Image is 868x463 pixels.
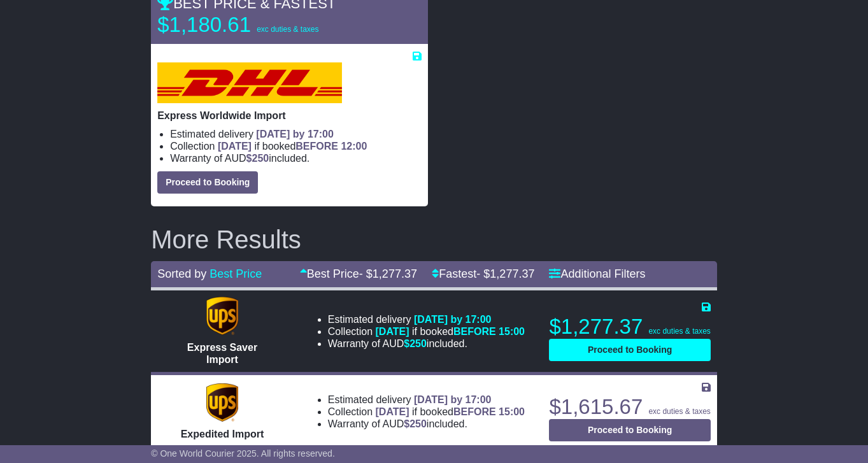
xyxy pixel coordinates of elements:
span: [DATE] by 17:00 [414,314,492,325]
span: exc duties & taxes [648,407,710,416]
span: if booked [218,141,367,152]
span: $ [246,153,269,164]
li: Estimated delivery [170,128,421,140]
span: $ [404,338,427,349]
span: 250 [409,418,427,429]
span: 1,277.37 [373,267,417,280]
h2: More Results [151,225,717,253]
li: Warranty of AUD included. [328,338,525,350]
span: [DATE] [218,141,252,152]
li: Warranty of AUD included. [328,418,525,430]
li: Collection [328,406,525,418]
span: [DATE] by 17:00 [256,129,334,139]
span: 250 [409,338,427,349]
p: $1,180.61 [157,12,318,38]
li: Collection [328,325,525,338]
img: UPS (new): Express Saver Import [206,297,238,335]
span: 1,277.37 [490,267,534,280]
span: 250 [252,153,269,164]
span: exc duties & taxes [257,25,318,34]
li: Warranty of AUD included. [170,152,421,164]
span: 15:00 [499,326,525,337]
span: $ [404,418,427,429]
a: Best Price- $1,277.37 [300,267,417,280]
span: - $ [359,267,417,280]
span: if booked [376,406,525,417]
a: Best Price [210,267,262,280]
a: Additional Filters [549,267,645,280]
li: Collection [170,140,421,152]
span: exc duties & taxes [648,327,710,336]
p: Express Worldwide Import [157,110,421,122]
span: [DATE] [376,406,409,417]
span: © One World Courier 2025. All rights reserved. [151,448,335,459]
span: BEFORE [453,406,496,417]
span: Expedited Import [181,429,264,439]
span: if booked [376,326,525,337]
span: [DATE] by 17:00 [414,394,492,405]
span: 15:00 [499,406,525,417]
span: BEFORE [453,326,496,337]
button: Proceed to Booking [549,339,710,361]
img: DHL: Express Worldwide Import [157,62,342,103]
span: 12:00 [341,141,367,152]
button: Proceed to Booking [549,419,710,441]
p: $1,615.67 [549,394,710,420]
li: Estimated delivery [328,394,525,406]
span: - $ [476,267,534,280]
span: BEFORE [295,141,338,152]
span: Sorted by [157,267,206,280]
button: Proceed to Booking [157,171,258,194]
span: [DATE] [376,326,409,337]
img: UPS (new): Expedited Import [206,383,238,422]
a: Fastest- $1,277.37 [432,267,534,280]
p: $1,277.37 [549,314,710,339]
span: Express Saver Import [187,342,257,365]
li: Estimated delivery [328,313,525,325]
